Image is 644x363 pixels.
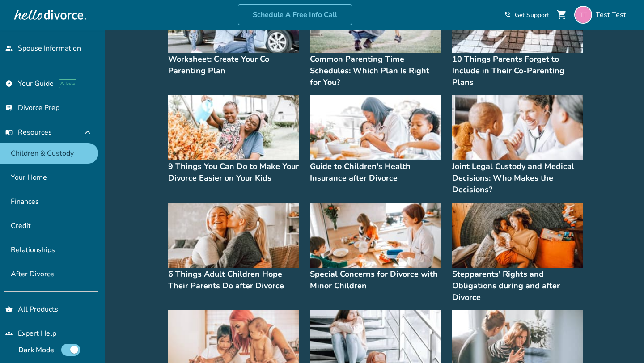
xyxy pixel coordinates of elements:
h4: Special Concerns for Divorce with Minor Children [310,268,441,291]
img: 6 Things Adult Children Hope Their Parents Do after Divorce [168,203,299,268]
span: expand_less [82,127,93,138]
h4: Joint Legal Custody and Medical Decisions: Who Makes the Decisions? [452,160,583,195]
span: phone_in_talk [504,11,511,18]
h4: Common Parenting Time Schedules: Which Plan Is Right for You? [310,53,441,88]
iframe: Chat Widget [599,320,644,363]
a: 6 Things Adult Children Hope Their Parents Do after Divorce6 Things Adult Children Hope Their Par... [168,203,299,291]
h4: 9 Things You Can Do to Make Your Divorce Easier on Your Kids [168,160,299,184]
span: menu_book [5,129,13,136]
img: Stepparents' Rights and Obligations during and after Divorce [452,203,583,268]
a: Special Concerns for Divorce with Minor ChildrenSpecial Concerns for Divorce with Minor Children [310,203,441,291]
span: people [5,45,13,52]
a: phone_in_talkGet Support [504,11,549,19]
h4: 10 Things Parents Forget to Include in Their Co-Parenting Plans [452,53,583,88]
span: list_alt_check [5,104,13,111]
span: explore [5,80,13,87]
h4: 6 Things Adult Children Hope Their Parents Do after Divorce [168,268,299,291]
a: Guide to Children's Health Insurance after DivorceGuide to Children's Health Insurance after Divorce [310,95,441,184]
span: Dark Mode [18,345,54,355]
a: 9 Things You Can Do to Make Your Divorce Easier on Your Kids9 Things You Can Do to Make Your Divo... [168,95,299,184]
a: Joint Legal Custody and Medical Decisions: Who Makes the Decisions?Joint Legal Custody and Medica... [452,95,583,196]
h4: Guide to Children's Health Insurance after Divorce [310,160,441,184]
span: shopping_cart [556,9,567,20]
img: Special Concerns for Divorce with Minor Children [310,203,441,268]
a: Schedule A Free Info Call [238,4,352,25]
span: Test Test [596,10,630,20]
span: Get Support [515,11,549,19]
img: Guide to Children's Health Insurance after Divorce [310,95,441,161]
a: Stepparents' Rights and Obligations during and after DivorceStepparents' Rights and Obligations d... [452,203,583,303]
span: groups [5,330,13,337]
h4: Stepparents' Rights and Obligations during and after Divorce [452,268,583,303]
img: 9 Things You Can Do to Make Your Divorce Easier on Your Kids [168,95,299,161]
span: shopping_basket [5,306,13,313]
img: cahodix615@noidem.com [574,6,592,24]
span: Resources [5,127,52,137]
img: Joint Legal Custody and Medical Decisions: Who Makes the Decisions? [452,95,583,161]
h4: Worksheet: Create Your Co Parenting Plan [168,53,299,76]
span: AI beta [59,79,76,88]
